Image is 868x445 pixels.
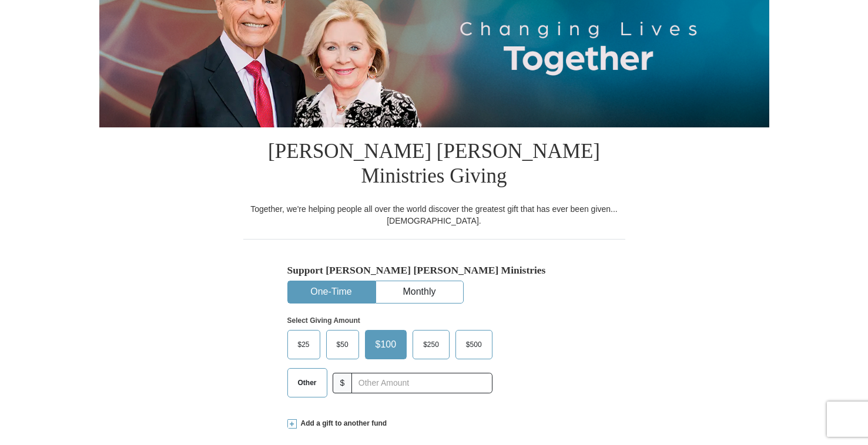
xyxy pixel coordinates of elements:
span: $250 [417,336,445,353]
h5: Support [PERSON_NAME] [PERSON_NAME] Ministries [287,264,581,277]
span: $100 [370,336,403,353]
div: Together, we're helping people all over the world discover the greatest gift that has ever been g... [243,203,625,227]
h1: [PERSON_NAME] [PERSON_NAME] Ministries Giving [243,127,625,203]
span: $25 [292,336,316,353]
span: $50 [331,336,354,353]
button: Monthly [376,281,463,303]
span: $500 [460,336,488,353]
span: $ [333,373,353,393]
button: One-Time [288,281,375,303]
span: Other [292,374,323,392]
input: Other Amount [351,373,492,393]
span: Add a gift to another fund [297,419,387,429]
strong: Select Giving Amount [287,316,360,325]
